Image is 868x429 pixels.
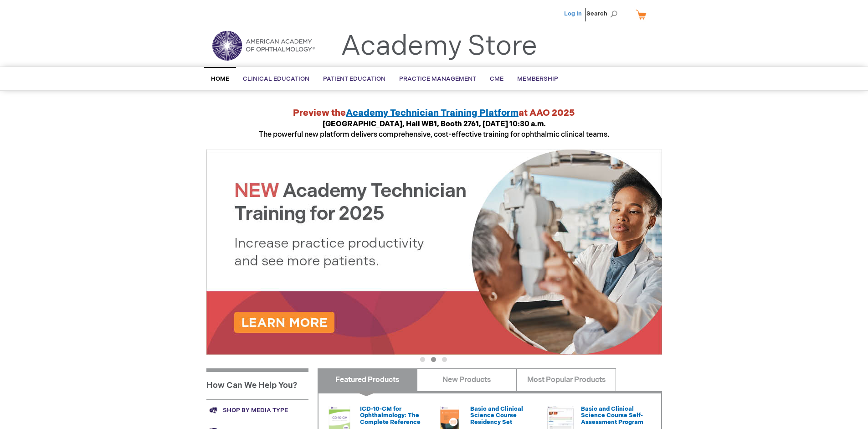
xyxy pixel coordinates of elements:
[259,120,609,139] span: The powerful new platform delivers comprehensive, cost-effective training for ophthalmic clinical...
[586,5,621,23] span: Search
[399,75,476,83] span: Practice Management
[206,399,308,421] a: Shop by media type
[442,357,447,362] button: 3 of 3
[470,405,523,426] a: Basic and Clinical Science Course Residency Set
[206,368,308,399] h1: How Can We Help You?
[346,108,519,119] a: Academy Technician Training Platform
[360,405,421,426] a: ICD-10-CM for Ophthalmology: The Complete Reference
[293,108,575,119] strong: Preview the at AAO 2025
[417,368,517,391] a: New Products
[431,357,436,362] button: 2 of 3
[420,357,425,362] button: 1 of 3
[490,75,503,83] span: CME
[323,75,385,83] span: Patient Education
[341,30,537,63] a: Academy Store
[318,368,417,391] a: Featured Products
[243,75,309,83] span: Clinical Education
[581,405,643,426] a: Basic and Clinical Science Course Self-Assessment Program
[323,120,546,129] strong: [GEOGRAPHIC_DATA], Hall WB1, Booth 2761, [DATE] 10:30 a.m.
[517,75,558,83] span: Membership
[564,10,582,17] a: Log In
[516,368,616,391] a: Most Popular Products
[211,75,229,83] span: Home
